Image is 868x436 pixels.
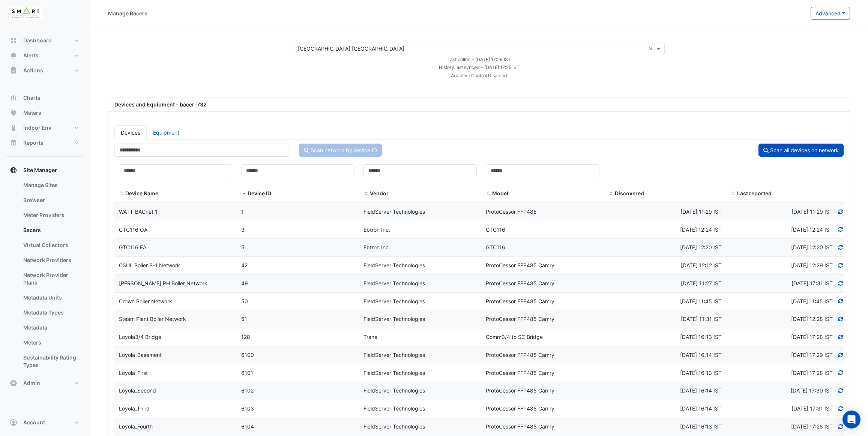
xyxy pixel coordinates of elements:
[17,290,84,305] a: Metadata Units
[119,244,146,250] span: GTC116 EA
[119,280,207,286] span: [PERSON_NAME] PH Boiler Network
[363,352,425,358] span: FieldServer Technologies
[119,262,180,268] span: CSUL Boiler B-1 Network
[248,190,271,196] span: Device ID
[791,244,833,250] span: Discovered at
[486,334,543,340] span: Comm3/4 to SC Bridge
[17,305,84,320] a: Metadata Types
[837,423,844,430] a: Refresh
[837,208,844,215] a: Refresh
[119,298,172,304] span: Crown Boiler Network
[649,45,655,52] span: Clear
[108,9,147,17] div: Manage Bacers
[241,334,250,340] span: 128
[811,7,850,20] button: Advanced
[731,191,736,197] span: Last reported
[241,208,244,215] span: 1
[439,64,520,70] small: Tue 02-Sep-2025 11:25 CDT
[791,208,833,215] span: Discovered at
[241,298,248,304] span: 50
[791,405,833,412] span: Discovered at
[791,262,833,268] span: Discovered at
[791,280,833,286] span: Discovered at
[492,190,508,196] span: Model
[791,387,833,394] span: Discovered at
[17,350,84,373] a: Sustainability Rating Types
[23,124,51,132] span: Indoor Env
[23,379,40,387] span: Admin
[791,316,833,322] span: Discovered at
[114,125,147,140] a: Devices
[110,100,848,108] div: Devices and Equipment - bacer-732
[680,208,722,215] span: Tue 02-Sep-2025 05:29 CDT
[17,335,84,350] a: Meters
[758,144,844,157] button: Scan all devices on network
[10,37,17,44] app-icon: Dashboard
[842,411,860,429] div: Open Intercom Messenger
[363,191,369,197] span: Vendor
[17,320,84,335] a: Metadata
[486,405,554,412] span: ProtoCessor FFP485 Camry
[23,37,52,44] span: Dashboard
[451,73,507,78] small: Adaptive Control Disabled
[147,125,186,140] a: Equipment
[17,253,84,268] a: Network Providers
[837,387,844,394] a: Refresh
[363,405,425,412] span: FieldServer Technologies
[241,226,245,233] span: 3
[680,387,722,394] span: Wed 27-Aug-2025 10:14 CDT
[10,166,17,174] app-icon: Site Manager
[486,226,505,233] span: GTC116
[241,405,254,412] span: 6103
[10,52,17,59] app-icon: Alerts
[10,109,17,117] app-icon: Meters
[6,376,84,391] button: Admin
[10,67,17,74] app-icon: Actions
[486,191,491,197] span: Model
[681,316,722,322] span: Tue 02-Sep-2025 05:31 CDT
[6,135,84,150] button: Reports
[9,6,43,21] img: Company Logo
[17,193,84,208] a: Browser
[837,316,844,322] a: Refresh
[119,405,150,412] span: Loyola_Third
[486,370,554,376] span: ProtoCessor FFP485 Camry
[486,262,554,268] span: ProtoCessor FFP485 Camry
[119,387,156,394] span: Loyola_Second
[119,334,161,340] span: Loyola3/4 Bridge
[370,190,389,196] span: Vendor
[363,280,425,286] span: FieldServer Technologies
[241,262,248,268] span: 42
[363,208,425,215] span: FieldServer Technologies
[6,415,84,430] button: Account
[241,280,248,286] span: 49
[680,370,722,376] span: Wed 27-Aug-2025 10:13 CDT
[363,387,425,394] span: FieldServer Technologies
[791,298,833,304] span: Discovered at
[125,190,158,196] span: Device Name
[119,370,148,376] span: Loyola_First
[23,139,44,147] span: Reports
[486,244,505,250] span: GTC116
[363,334,377,340] span: Trane
[791,352,833,358] span: Discovered at
[681,262,722,268] span: Tue 02-Sep-2025 06:12 CDT
[681,280,722,286] span: Tue 02-Sep-2025 05:27 CDT
[6,63,84,78] button: Actions
[791,226,833,233] span: Discovered at
[486,280,554,286] span: ProtoCessor FFP485 Camry
[363,244,390,250] span: Ebtron Inc.
[6,48,84,63] button: Alerts
[680,244,722,250] span: Tue 02-Sep-2025 06:20 CDT
[486,387,554,394] span: ProtoCessor FFP485 Camry
[737,190,772,196] span: Last reported
[791,423,833,430] span: Discovered at
[680,298,722,304] span: Tue 02-Sep-2025 05:45 CDT
[615,190,644,196] span: Discovered
[363,298,425,304] span: FieldServer Technologies
[23,166,57,174] span: Site Manager
[241,370,253,376] span: 6101
[486,423,554,430] span: ProtoCessor FFP485 Camry
[119,226,147,233] span: GTC116 OA
[241,191,246,197] span: Device ID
